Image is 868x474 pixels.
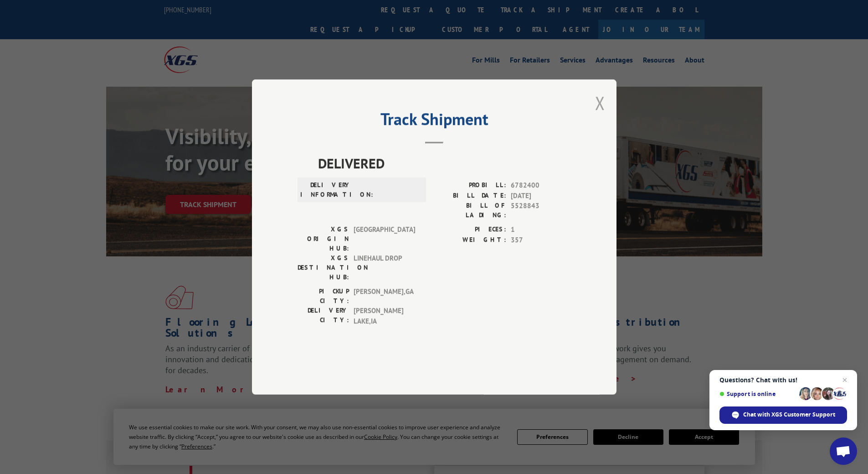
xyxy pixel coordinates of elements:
[354,286,415,306] span: [PERSON_NAME] , GA
[354,253,415,282] span: LINEHAUL DROP
[298,113,571,130] h2: Track Shipment
[719,391,796,397] span: Support is online
[434,201,506,220] label: BILL OF LADING:
[298,224,349,253] label: XGS ORIGIN HUB:
[354,224,415,253] span: [GEOGRAPHIC_DATA]
[298,286,349,306] label: PICKUP CITY:
[719,406,847,424] span: Chat with XGS Customer Support
[743,411,835,419] span: Chat with XGS Customer Support
[434,224,506,235] label: PIECES:
[318,153,571,173] span: DELIVERED
[434,191,506,201] label: BILL DATE:
[298,253,349,282] label: XGS DESTINATION HUB:
[830,438,857,465] a: Open chat
[595,91,605,115] button: Close modal
[298,306,349,326] label: DELIVERY CITY:
[354,306,415,326] span: [PERSON_NAME] LAKE , IA
[434,235,506,245] label: WEIGHT:
[434,180,506,191] label: PROBILL:
[511,201,571,220] span: 5528843
[511,224,571,235] span: 1
[511,191,571,201] span: [DATE]
[511,235,571,245] span: 357
[719,376,847,384] span: Questions? Chat with us!
[511,180,571,191] span: 6782400
[300,180,352,199] label: DELIVERY INFORMATION:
